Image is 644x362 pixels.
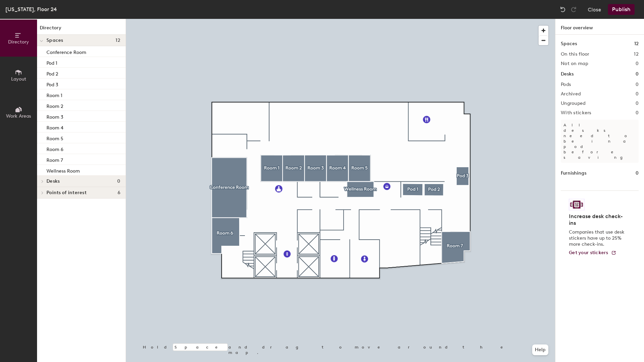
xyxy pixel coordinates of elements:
[532,344,548,355] button: Help
[561,170,586,177] h1: Furnishings
[46,91,62,98] p: Room 1
[561,120,639,163] p: All desks need to be in a pod before saving
[636,170,639,177] h1: 0
[6,113,31,119] span: Work Areas
[46,101,63,109] p: Room 2
[46,190,87,195] span: Points of interest
[118,190,120,195] span: 6
[561,61,588,66] h2: Not on map
[561,70,574,78] h1: Desks
[46,48,86,55] p: Conference Room
[46,155,63,163] p: Room 7
[634,40,639,48] h1: 12
[634,52,639,57] h2: 12
[46,123,63,131] p: Room 4
[569,199,584,210] img: Sticker logo
[570,6,577,13] img: Redo
[46,80,58,88] p: Pod 3
[116,38,120,43] span: 12
[46,134,63,142] p: Room 5
[46,112,63,120] p: Room 3
[8,39,29,45] span: Directory
[569,229,626,247] p: Companies that use desk stickers have up to 25% more check-ins.
[46,179,60,184] span: Desks
[636,110,639,116] h2: 0
[569,250,616,256] a: Get your stickers
[636,91,639,97] h2: 0
[46,145,63,152] p: Room 6
[117,179,120,184] span: 0
[46,69,58,77] p: Pod 2
[569,213,626,227] h4: Increase desk check-ins
[46,38,63,43] span: Spaces
[636,61,639,66] h2: 0
[561,91,581,97] h2: Archived
[608,4,635,15] button: Publish
[636,101,639,106] h2: 0
[11,76,26,82] span: Layout
[46,58,57,66] p: Pod 1
[555,19,644,35] h1: Floor overview
[561,52,589,57] h2: On this floor
[559,6,566,13] img: Undo
[561,110,591,116] h2: With stickers
[5,5,57,13] div: [US_STATE], Floor 24
[561,82,571,87] h2: Pods
[37,24,126,35] h1: Directory
[636,82,639,87] h2: 0
[561,40,577,48] h1: Spaces
[561,101,586,106] h2: Ungrouped
[588,4,601,15] button: Close
[636,70,639,78] h1: 0
[569,250,608,255] span: Get your stickers
[46,166,80,174] p: Wellness Room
